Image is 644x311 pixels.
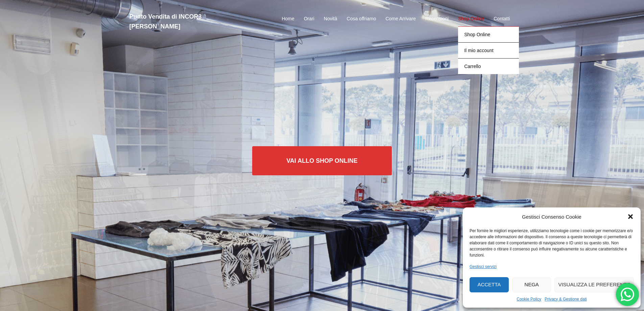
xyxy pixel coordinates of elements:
[545,296,587,303] a: Privacy & Gestione dati
[304,15,314,23] a: Orari
[470,277,509,292] button: Accetta
[470,263,497,270] a: Gestisci servizi
[347,15,376,23] a: Cosa offriamo
[522,213,581,221] div: Gestisci Consenso Cookie
[324,15,337,23] a: Novità
[458,26,519,42] a: Shop Online
[494,15,510,23] a: Contatti
[425,15,449,23] a: Recensioni
[627,213,634,220] div: Chiudi la finestra di dialogo
[252,146,392,175] a: Vai allo SHOP ONLINE
[282,15,294,23] a: Home
[470,228,633,258] div: Per fornire le migliori esperienze, utilizziamo tecnologie come i cookie per memorizzare e/o acce...
[129,12,251,31] h2: Punto Vendita di INCOR3 [PERSON_NAME]
[517,296,541,303] a: Cookie Policy
[616,283,639,306] div: 'Hai
[458,42,519,58] a: Il mio account
[385,15,415,23] a: Come Arrivare
[512,277,551,292] button: Nega
[554,277,634,292] button: Visualizza le preferenze
[458,15,484,23] a: Shop Online
[458,58,519,74] a: Carrello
